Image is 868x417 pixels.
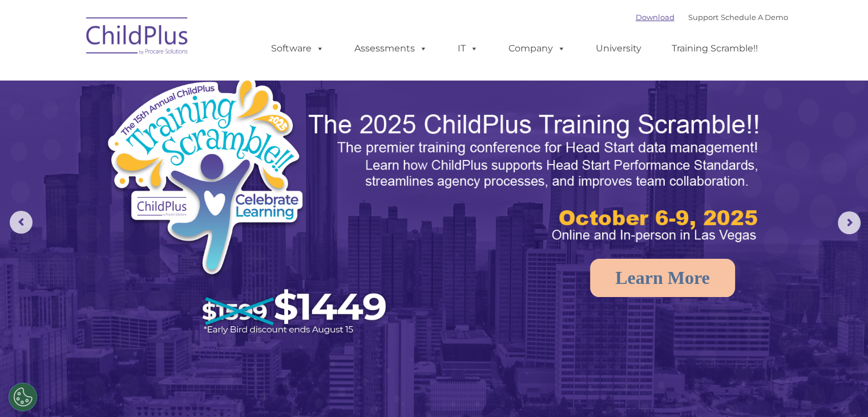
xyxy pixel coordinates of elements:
span: Phone number [159,122,207,131]
a: Company [497,37,577,60]
a: University [584,37,653,60]
img: ChildPlus by Procare Solutions [80,9,195,66]
a: IT [446,37,490,60]
span: Last name [159,75,193,84]
a: Assessments [343,37,439,60]
a: Software [260,37,336,60]
a: Schedule A Demo [721,13,788,22]
font: | [636,13,788,22]
a: Learn More [590,259,735,297]
a: Support [688,13,718,22]
a: Download [636,13,675,22]
a: Training Scramble!! [660,37,769,60]
button: Cookies Settings [9,383,37,411]
iframe: Chat Widget [682,294,868,417]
